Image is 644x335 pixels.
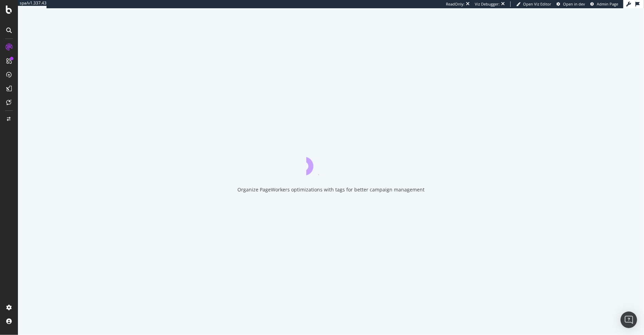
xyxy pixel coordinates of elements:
div: animation [306,150,356,175]
a: Admin Page [590,1,618,7]
span: Admin Page [597,1,618,7]
div: ReadOnly: [446,1,464,7]
span: Open Viz Editor [523,1,551,7]
div: Organize PageWorkers optimizations with tags for better campaign management [237,186,425,193]
a: Open Viz Editor [516,1,551,7]
a: Open in dev [556,1,585,7]
span: Open in dev [563,1,585,7]
div: Viz Debugger: [475,1,500,7]
div: Open Intercom Messenger [621,312,637,328]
